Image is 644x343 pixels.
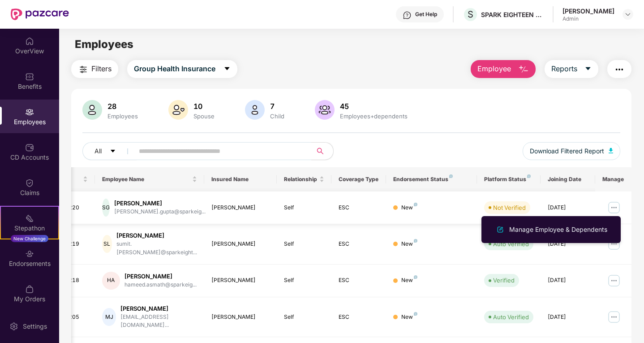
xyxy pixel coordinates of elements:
span: Download Filtered Report [530,146,604,156]
div: SG [102,199,110,217]
div: 45 [338,102,409,111]
img: New Pazcare Logo [11,9,69,20]
img: svg+xml;base64,PHN2ZyBpZD0iRW1wbG95ZWVzIiB4bWxucz0iaHR0cDovL3d3dy53My5vcmcvMjAwMC9zdmciIHdpZHRoPS... [25,108,34,117]
img: svg+xml;base64,PHN2ZyBpZD0iTXlfT3JkZXJzIiBkYXRhLW5hbWU9Ik15IE9yZGVycyIgeG1sbnM9Imh0dHA6Ly93d3cudz... [25,285,34,294]
div: Self [284,204,324,212]
div: [EMAIL_ADDRESS][DOMAIN_NAME]... [120,313,197,330]
div: ESC [339,240,379,248]
div: [DATE] [548,276,588,285]
div: New Challenge [11,235,48,242]
span: Employee Name [102,176,190,183]
img: svg+xml;base64,PHN2ZyB4bWxucz0iaHR0cDovL3d3dy53My5vcmcvMjAwMC9zdmciIHhtbG5zOnhsaW5rPSJodHRwOi8vd3... [609,148,613,153]
div: SL [102,235,112,253]
div: [PERSON_NAME].gupta@sparkeig... [114,208,206,216]
span: Employee [477,63,511,74]
div: [PERSON_NAME] [211,313,270,321]
div: E00219 [58,240,88,248]
div: 7 [268,102,286,111]
div: Verified [493,276,515,285]
span: Relationship [284,176,318,183]
img: svg+xml;base64,PHN2ZyB4bWxucz0iaHR0cDovL3d3dy53My5vcmcvMjAwMC9zdmciIHhtbG5zOnhsaW5rPSJodHRwOi8vd3... [518,64,529,75]
div: [PERSON_NAME] [114,199,206,208]
span: caret-down [584,65,592,73]
img: svg+xml;base64,PHN2ZyB4bWxucz0iaHR0cDovL3d3dy53My5vcmcvMjAwMC9zdmciIHdpZHRoPSIyMSIgaGVpZ2h0PSIyMC... [25,214,34,223]
img: manageButton [607,200,621,215]
span: caret-down [223,65,231,73]
div: Employees+dependents [338,113,409,120]
img: manageButton [607,310,621,324]
div: E00218 [58,276,88,285]
div: ESC [339,313,379,321]
img: svg+xml;base64,PHN2ZyBpZD0iU2V0dGluZy0yMHgyMCIgeG1sbnM9Imh0dHA6Ly93d3cudzMub3JnLzIwMDAvc3ZnIiB3aW... [9,322,18,331]
img: svg+xml;base64,PHN2ZyBpZD0iRHJvcGRvd24tMzJ4MzIiIHhtbG5zPSJodHRwOi8vd3d3LnczLm9yZy8yMDAwL3N2ZyIgd2... [624,11,631,18]
img: svg+xml;base64,PHN2ZyB4bWxucz0iaHR0cDovL3d3dy53My5vcmcvMjAwMC9zdmciIHhtbG5zOnhsaW5rPSJodHRwOi8vd3... [495,224,506,235]
div: [PERSON_NAME] [211,276,270,285]
div: Get Help [415,11,437,18]
img: svg+xml;base64,PHN2ZyB4bWxucz0iaHR0cDovL3d3dy53My5vcmcvMjAwMC9zdmciIHdpZHRoPSI4IiBoZWlnaHQ9IjgiIH... [449,174,453,178]
div: [PERSON_NAME] [562,7,614,15]
img: svg+xml;base64,PHN2ZyBpZD0iSGVscC0zMngzMiIgeG1sbnM9Imh0dHA6Ly93d3cudzMub3JnLzIwMDAvc3ZnIiB3aWR0aD... [403,11,412,20]
div: MJ [102,308,116,326]
span: S [468,9,473,20]
img: svg+xml;base64,PHN2ZyB4bWxucz0iaHR0cDovL3d3dy53My5vcmcvMjAwMC9zdmciIHhtbG5zOnhsaW5rPSJodHRwOi8vd3... [245,100,265,120]
img: svg+xml;base64,PHN2ZyB4bWxucz0iaHR0cDovL3d3dy53My5vcmcvMjAwMC9zdmciIHdpZHRoPSIyNCIgaGVpZ2h0PSIyNC... [78,64,89,75]
img: svg+xml;base64,PHN2ZyB4bWxucz0iaHR0cDovL3d3dy53My5vcmcvMjAwMC9zdmciIHdpZHRoPSI4IiBoZWlnaHQ9IjgiIH... [527,174,531,178]
span: Reports [551,63,577,74]
span: Employees [75,38,133,51]
img: svg+xml;base64,PHN2ZyB4bWxucz0iaHR0cDovL3d3dy53My5vcmcvMjAwMC9zdmciIHdpZHRoPSI4IiBoZWlnaHQ9IjgiIH... [414,312,417,316]
th: Relationship [277,167,331,191]
div: Endorsement Status [393,176,470,183]
span: caret-down [110,148,116,155]
div: SPARK EIGHTEEN LIFESTYLE PRIVATE LIMITED [481,10,544,19]
div: 28 [106,102,140,111]
div: [PERSON_NAME] [116,231,197,240]
div: Spouse [192,113,216,120]
span: search [311,148,329,155]
button: Employee [471,60,536,78]
div: [PERSON_NAME] [211,240,270,248]
th: Manage [595,167,631,191]
div: [PERSON_NAME] [125,272,197,281]
div: [DATE] [548,204,588,212]
img: svg+xml;base64,PHN2ZyBpZD0iSG9tZSIgeG1sbnM9Imh0dHA6Ly93d3cudzMub3JnLzIwMDAvc3ZnIiB3aWR0aD0iMjAiIG... [25,37,34,46]
img: manageButton [607,274,621,288]
div: 10 [192,102,216,111]
img: svg+xml;base64,PHN2ZyB4bWxucz0iaHR0cDovL3d3dy53My5vcmcvMjAwMC9zdmciIHdpZHRoPSI4IiBoZWlnaHQ9IjgiIH... [414,203,417,206]
img: svg+xml;base64,PHN2ZyBpZD0iQ2xhaW0iIHhtbG5zPSJodHRwOi8vd3d3LnczLm9yZy8yMDAwL3N2ZyIgd2lkdGg9IjIwIi... [25,178,34,187]
div: sumit.[PERSON_NAME]@sparkeight... [116,240,197,257]
div: Self [284,240,324,248]
img: svg+xml;base64,PHN2ZyB4bWxucz0iaHR0cDovL3d3dy53My5vcmcvMjAwMC9zdmciIHdpZHRoPSIyNCIgaGVpZ2h0PSIyNC... [614,64,625,75]
div: Not Verified [493,203,526,212]
div: E00220 [58,204,88,212]
img: svg+xml;base64,PHN2ZyB4bWxucz0iaHR0cDovL3d3dy53My5vcmcvMjAwMC9zdmciIHdpZHRoPSI4IiBoZWlnaHQ9IjgiIH... [414,239,417,243]
div: HA [102,272,120,290]
button: Filters [71,60,118,78]
img: svg+xml;base64,PHN2ZyB4bWxucz0iaHR0cDovL3d3dy53My5vcmcvMjAwMC9zdmciIHhtbG5zOnhsaW5rPSJodHRwOi8vd3... [168,100,188,120]
img: svg+xml;base64,PHN2ZyB4bWxucz0iaHR0cDovL3d3dy53My5vcmcvMjAwMC9zdmciIHhtbG5zOnhsaW5rPSJodHRwOi8vd3... [315,100,335,120]
div: Self [284,313,324,321]
div: New [401,313,417,321]
button: Group Health Insurancecaret-down [127,60,237,78]
th: Joining Date [541,167,595,191]
button: Reportscaret-down [545,60,598,78]
img: svg+xml;base64,PHN2ZyBpZD0iQmVuZWZpdHMiIHhtbG5zPSJodHRwOi8vd3d3LnczLm9yZy8yMDAwL3N2ZyIgd2lkdGg9Ij... [25,72,34,81]
button: search [311,142,334,160]
div: Auto Verified [493,313,529,321]
th: Employee Name [95,167,204,191]
img: svg+xml;base64,PHN2ZyBpZD0iQ0RfQWNjb3VudHMiIGRhdGEtbmFtZT0iQ0QgQWNjb3VudHMiIHhtbG5zPSJodHRwOi8vd3... [25,143,34,152]
span: Group Health Insurance [134,63,215,74]
div: New [401,204,417,212]
div: Employees [106,113,140,120]
button: Allcaret-down [82,142,137,160]
span: All [94,146,102,156]
div: New [401,276,417,285]
img: svg+xml;base64,PHN2ZyB4bWxucz0iaHR0cDovL3d3dy53My5vcmcvMjAwMC9zdmciIHhtbG5zOnhsaW5rPSJodHRwOi8vd3... [82,100,102,120]
div: New [401,240,417,248]
div: Admin [562,15,614,22]
div: [PERSON_NAME] [211,204,270,212]
div: Manage Employee & Dependents [507,225,609,234]
div: [DATE] [548,313,588,321]
div: Stepathon [1,224,58,233]
th: EID [49,167,95,191]
div: hameed.asmath@sparkeig... [125,281,197,289]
